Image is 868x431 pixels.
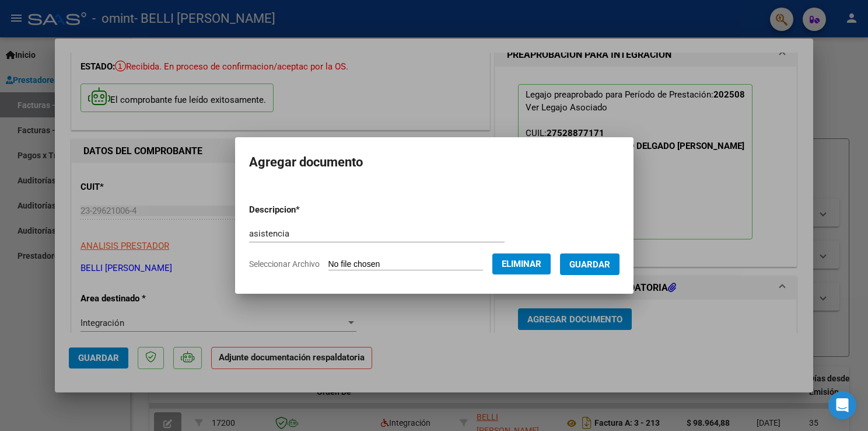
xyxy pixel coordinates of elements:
div: Open Intercom Messenger [828,391,856,419]
span: Eliminar [502,259,541,269]
p: Descripcion [249,203,360,217]
h2: Agregar documento [249,151,619,173]
span: Guardar [569,259,610,270]
span: Seleccionar Archivo [249,259,320,269]
button: Guardar [560,253,619,275]
button: Eliminar [492,253,551,274]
